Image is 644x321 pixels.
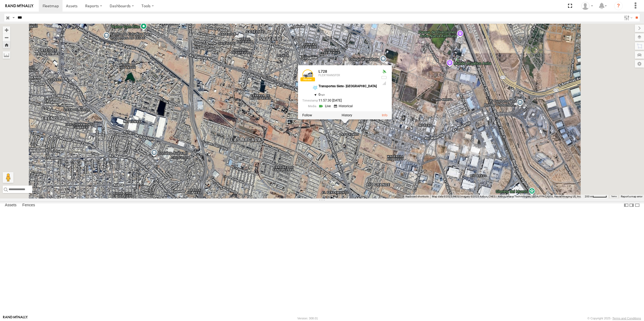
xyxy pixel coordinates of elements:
[382,113,387,117] a: View Asset Details
[20,201,38,209] label: Fences
[629,201,634,209] label: Dock Summary Table to the Right
[334,103,354,109] a: View Historical Media Streams
[635,60,644,68] label: Map Settings
[302,99,377,102] div: Date/time of location update
[622,14,633,22] label: Search Filter Options
[318,74,377,77] div: FLEXTRANSFER
[2,201,19,209] label: Assets
[318,93,325,96] span: 0
[5,4,33,8] img: rand-logo.svg
[3,26,10,34] button: Zoom in
[432,195,581,198] span: Map data ©2025 INEGI Imagery ©2025 Airbus, CNES / Airbus, Maxar Technologies, USDA/FPAC/GEO, Vexc...
[624,201,629,209] label: Dock Summary Table to the Left
[583,195,608,198] button: Map Scale: 200 m per 49 pixels
[381,69,387,74] div: Valid GPS Fix
[611,196,617,198] a: Terms (opens in new tab)
[612,317,641,320] a: Terms and Conditions
[579,2,595,10] div: Roberto Garcia
[406,195,429,198] button: Keyboard shortcuts
[585,195,593,198] span: 200 m
[3,41,10,48] button: Zoom Home
[381,81,387,85] div: Last Event GSM Signal Strength
[342,113,352,117] label: View Asset History
[3,316,28,321] a: Visit our Website
[635,201,640,209] label: Hide Summary Table
[11,14,16,22] label: Search Query
[318,85,377,88] div: Transportes Siete- [GEOGRAPHIC_DATA]
[587,317,641,320] div: © Copyright 2025 -
[302,113,312,117] label: Realtime tracking of Asset
[381,75,387,80] div: No battery health information received from this device.
[614,2,623,10] i: ?
[3,34,10,41] button: Zoom out
[621,195,642,198] a: Report a map error
[318,103,332,109] a: View Live Media Streams
[3,51,10,59] label: Measure
[3,172,13,183] button: Drag Pegman onto the map to open Street View
[318,69,327,74] a: L728
[297,317,318,320] div: Version: 308.01
[302,69,313,80] a: View Asset Details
